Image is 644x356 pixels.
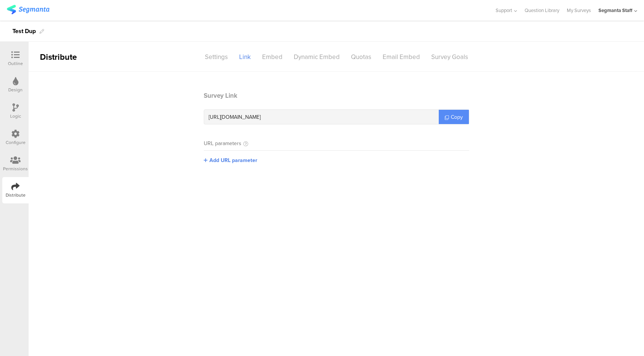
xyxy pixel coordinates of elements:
[288,50,345,64] div: Dynamic Embed
[6,139,26,146] div: Configure
[209,156,257,164] span: Add URL parameter
[8,86,23,93] div: Design
[598,7,632,14] div: Segmanta Staff
[8,60,23,67] div: Outline
[199,50,233,64] div: Settings
[209,113,261,121] span: [URL][DOMAIN_NAME]
[204,156,257,164] button: Add URL parameter
[10,113,21,120] div: Logic
[496,7,512,14] span: Support
[233,50,256,64] div: Link
[256,50,288,64] div: Embed
[12,25,36,37] div: Test Dup
[29,51,115,63] div: Distribute
[377,50,426,64] div: Email Embed
[451,113,463,121] span: Copy
[7,5,49,14] img: segmanta logo
[204,91,469,100] header: Survey Link
[345,50,377,64] div: Quotas
[204,139,241,147] div: URL parameters
[6,192,26,198] div: Distribute
[426,50,474,64] div: Survey Goals
[3,165,28,172] div: Permissions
